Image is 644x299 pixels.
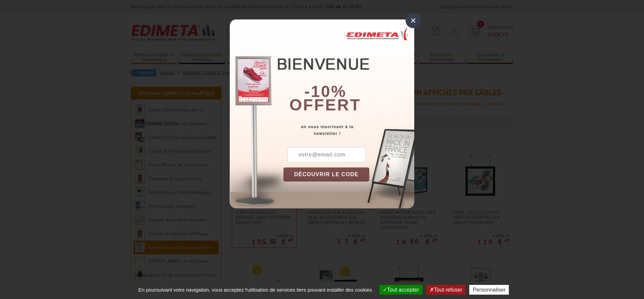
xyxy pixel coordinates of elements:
button: Tout refuser [426,285,466,295]
span: En poursuivant votre navigation, vous acceptez l'utilisation de services tiers pouvant installer ... [135,287,376,293]
input: votre@email.com [287,147,366,162]
button: Tout accepter [379,285,423,295]
button: Personnaliser (fenêtre modale) [469,285,509,295]
div: en vous inscrivant à la newsletter ! [283,123,414,137]
font: offert [289,96,361,114]
b: -10% [304,83,346,100]
div: × [406,13,421,28]
button: DÉCOUVRIR LE CODE [283,167,369,182]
